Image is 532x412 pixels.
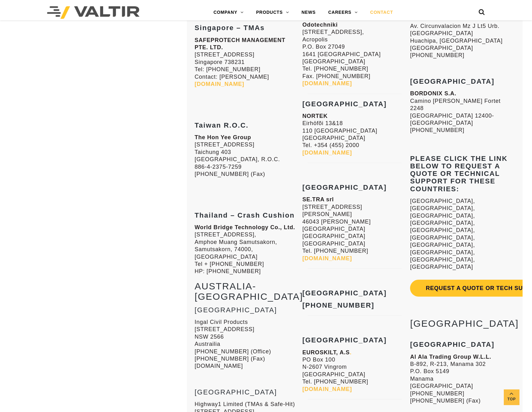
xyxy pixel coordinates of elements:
strong: [GEOGRAPHIC_DATA] [302,183,387,191]
a: PRODUCTS [250,6,295,19]
strong: Thailand – Crash Cushion [195,211,295,219]
strong: [GEOGRAPHIC_DATA] [410,77,494,85]
strong: The Hon Yee Group [195,134,251,140]
p: Ingal Civil Products [STREET_ADDRESS] NSW 2566 Austrailia [PHONE_NUMBER] (Office) [PHONE_NUMBER] ... [195,319,299,370]
a: Top [504,389,519,405]
strong: NORTEK [302,113,328,119]
strong: Please click the link below to request a quote or technical support for these countries: [410,155,508,193]
p: Av. Circunvalacion Mz J Lt5 Urb. [GEOGRAPHIC_DATA] Huachipa, [GEOGRAPHIC_DATA] [GEOGRAPHIC_DATA] ... [410,8,515,59]
a: COMPANY [207,6,250,19]
strong: World Bridge Technology Co., Ltd. [195,224,295,230]
strong: [PHONE_NUMBER] [302,301,374,309]
strong: [GEOGRAPHIC_DATA] [302,100,387,108]
a: NEWS [295,6,322,19]
span: Top [504,396,519,403]
a: CAREERS [322,6,364,19]
a: [DOMAIN_NAME] [302,150,352,156]
strong: SE.TRA srl [302,196,334,203]
p: PO Box 100 N-2607 Vingrom [GEOGRAPHIC_DATA] Tel. [PHONE_NUMBER] [302,349,407,393]
strong: Odotechniki [302,22,338,28]
a: [DOMAIN_NAME] [302,386,352,392]
h3: [GEOGRAPHIC_DATA] [195,306,299,314]
strong: Al Ala Trading Group W.L.L. [410,354,491,360]
h2: AUSTRALIA-[GEOGRAPHIC_DATA] [195,281,299,302]
p: [STREET_ADDRESS][PERSON_NAME] 46043 [PERSON_NAME][GEOGRAPHIC_DATA] [GEOGRAPHIC_DATA] [GEOGRAPHIC_... [302,196,407,262]
p: B-892, R-213, Manama 302 P.O. Box 5149 Manama [GEOGRAPHIC_DATA] [PHONE_NUMBER] [PHONE_NUMBER] (Fax) [410,353,515,405]
strong: [GEOGRAPHIC_DATA] [302,289,387,297]
strong: Singapore – TMAs [195,24,265,32]
strong: [GEOGRAPHIC_DATA] [410,341,494,348]
p: [STREET_ADDRESS], Amphoe Muang Samutsakorn, Samutsakorn, 74000, [GEOGRAPHIC_DATA] Tel + [PHONE_NU... [195,224,299,275]
a: [DOMAIN_NAME] [195,81,244,87]
p: Camino [PERSON_NAME] Fortet 2248 [GEOGRAPHIC_DATA] 12400- [GEOGRAPHIC_DATA] [PHONE_NUMBER] [410,90,515,134]
img: Valtir [47,6,140,19]
a: [DOMAIN_NAME] [302,80,352,87]
a: [DOMAIN_NAME] [302,255,352,261]
h2: [GEOGRAPHIC_DATA] [410,318,515,329]
a: CONTACT [364,6,399,19]
p: [STREET_ADDRESS] Taichung 403 [GEOGRAPHIC_DATA], R.O.C. 886-4-2375-7259 [PHONE_NUMBER] (Fax) [195,134,299,178]
a: . [350,349,352,356]
p: Eirhöfõi 13&18 110 [GEOGRAPHIC_DATA] [GEOGRAPHIC_DATA] Tel. +354 (455) 2000 [302,113,407,156]
p: [STREET_ADDRESS] Singapore 738231 Tel: [PHONE_NUMBER] Contact: [PERSON_NAME] [195,37,299,88]
p: [GEOGRAPHIC_DATA], [GEOGRAPHIC_DATA], [GEOGRAPHIC_DATA], [GEOGRAPHIC_DATA], [GEOGRAPHIC_DATA], [G... [410,198,515,271]
strong: BORDONIX S.A. [410,90,456,97]
p: [STREET_ADDRESS], Acropolis P.O. Box 27049 1641 [GEOGRAPHIC_DATA] [GEOGRAPHIC_DATA] Tel. [PHONE_N... [302,21,407,87]
strong: Corporacion Ambiental Alanco Peru S.A.C. [410,8,499,22]
strong: [GEOGRAPHIC_DATA] [302,336,387,344]
strong: EUROSKILT, A.S [302,349,351,356]
h3: [GEOGRAPHIC_DATA] [195,388,299,396]
strong: SAFEPROTECH MANAGEMENT PTE. LTD. [195,37,286,50]
strong: Taiwan R.O.C. [195,121,249,129]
